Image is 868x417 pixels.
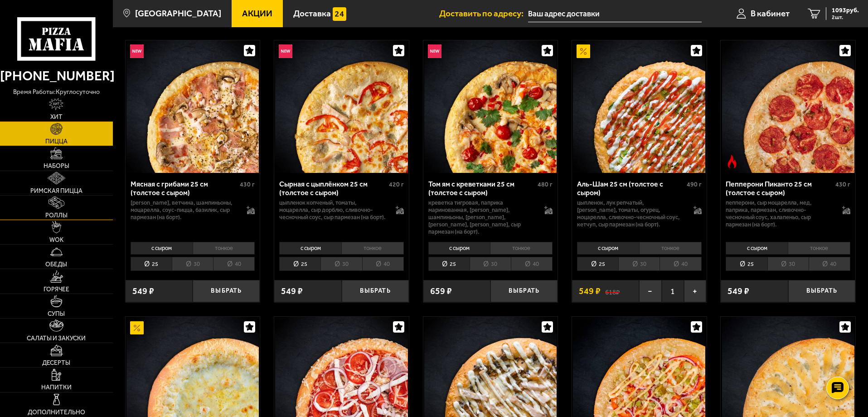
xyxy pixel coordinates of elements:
span: Обеды [45,261,67,268]
img: Новинка [428,44,441,58]
span: Римская пицца [30,188,82,194]
p: цыпленок копченый, томаты, моцарелла, сыр дорблю, сливочно-чесночный соус, сыр пармезан (на борт). [279,199,387,221]
li: 40 [213,257,255,271]
button: − [639,280,661,302]
span: 480 г [538,181,553,188]
button: + [684,280,706,302]
p: цыпленок, лук репчатый, [PERSON_NAME], томаты, огурец, моцарелла, сливочно-чесночный соус, кетчуп... [577,199,684,228]
img: Мясная с грибами 25 см (толстое с сыром) [126,40,259,173]
span: Пицца [45,138,68,145]
img: Акционный [577,44,590,58]
span: 1093 руб. [832,7,859,14]
li: 40 [809,257,850,271]
li: с сыром [131,242,193,255]
li: 40 [659,257,701,271]
span: 549 ₽ [281,287,303,296]
li: 30 [618,257,659,271]
span: Дополнительно [28,409,85,416]
s: 618 ₽ [605,287,620,296]
p: креветка тигровая, паприка маринованная, [PERSON_NAME], шампиньоны, [PERSON_NAME], [PERSON_NAME],... [428,199,536,235]
input: Ваш адрес доставки [528,5,702,22]
span: 1 [662,280,684,302]
span: Напитки [41,384,72,391]
li: 40 [362,257,404,271]
li: 40 [511,257,553,271]
img: Новинка [130,44,144,58]
li: 25 [279,257,320,271]
button: Выбрать [193,280,260,302]
img: Новинка [279,44,292,58]
li: 25 [428,257,470,271]
img: Том ям с креветками 25 см (толстое с сыром) [424,40,557,173]
li: 30 [767,257,809,271]
img: Пепперони Пиканто 25 см (толстое с сыром) [722,40,854,173]
span: Доставить по адресу: [439,9,528,18]
li: тонкое [639,242,702,255]
span: В кабинет [751,9,790,18]
span: WOK [49,237,63,243]
li: 25 [726,257,767,271]
span: Супы [48,311,65,317]
span: 490 г [687,181,702,188]
img: Сырная с цыплёнком 25 см (толстое с сыром) [275,40,407,173]
p: пепперони, сыр Моцарелла, мед, паприка, пармезан, сливочно-чесночный соус, халапеньо, сыр пармеза... [726,199,833,228]
div: Том ям с креветками 25 см (толстое с сыром) [428,180,536,197]
li: тонкое [193,242,255,255]
li: с сыром [428,242,490,255]
li: 30 [470,257,511,271]
span: 420 г [389,181,404,188]
img: 15daf4d41897b9f0e9f617042186c801.svg [333,7,346,21]
span: Хит [50,114,63,120]
li: тонкое [788,242,850,255]
span: Десерты [42,360,70,366]
li: 30 [172,257,213,271]
span: 659 ₽ [430,287,452,296]
a: НовинкаМясная с грибами 25 см (толстое с сыром) [126,40,260,173]
div: Пепперони Пиканто 25 см (толстое с сыром) [726,180,833,197]
span: Доставка [293,9,331,18]
span: 549 ₽ [132,287,154,296]
span: 549 ₽ [579,287,601,296]
button: Выбрать [788,280,855,302]
button: Выбрать [490,280,558,302]
span: Акции [242,9,272,18]
span: [GEOGRAPHIC_DATA] [135,9,221,18]
span: Салаты и закуски [27,335,86,342]
span: 549 ₽ [727,287,749,296]
span: 430 г [835,181,850,188]
span: Наборы [44,163,69,169]
li: тонкое [341,242,404,255]
img: Аль-Шам 25 см (толстое с сыром) [573,40,705,173]
li: с сыром [726,242,788,255]
img: Акционный [130,321,144,335]
a: АкционныйАль-Шам 25 см (толстое с сыром) [572,40,707,173]
li: тонкое [490,242,553,255]
a: НовинкаСырная с цыплёнком 25 см (толстое с сыром) [274,40,409,173]
div: Сырная с цыплёнком 25 см (толстое с сыром) [279,180,387,197]
span: Горячее [44,286,69,293]
button: Выбрать [342,280,409,302]
li: 25 [577,257,618,271]
span: Роллы [45,212,68,219]
li: с сыром [279,242,341,255]
p: [PERSON_NAME], ветчина, шампиньоны, моцарелла, соус-пицца, базилик, сыр пармезан (на борт). [131,199,238,221]
li: 25 [131,257,172,271]
a: НовинкаТом ям с креветками 25 см (толстое с сыром) [423,40,558,173]
a: Острое блюдоПепперони Пиканто 25 см (толстое с сыром) [721,40,855,173]
li: 30 [320,257,362,271]
span: 430 г [240,181,255,188]
div: Мясная с грибами 25 см (толстое с сыром) [131,180,238,197]
li: с сыром [577,242,639,255]
span: 2 шт. [832,15,859,20]
img: Острое блюдо [725,155,739,168]
div: Аль-Шам 25 см (толстое с сыром) [577,180,684,197]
